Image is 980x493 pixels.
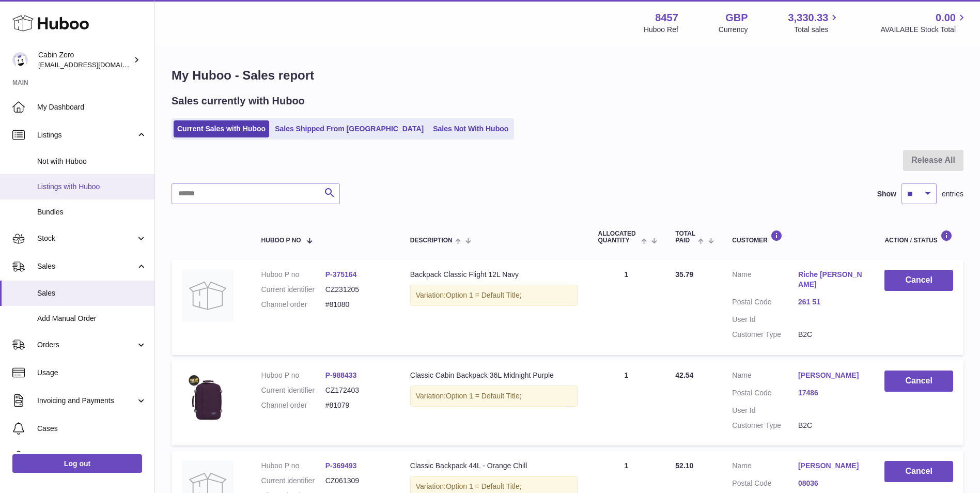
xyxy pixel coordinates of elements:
[798,461,864,471] a: [PERSON_NAME]
[261,270,325,280] dt: Huboo P no
[182,270,234,321] img: no-photo.jpg
[732,315,798,325] dt: User Id
[429,120,512,137] a: Sales Not With Huboo
[325,386,390,395] dd: CZ172403
[325,300,390,310] dd: #81080
[598,230,639,244] span: ALLOCATED Quantity
[37,234,136,243] span: Stock
[732,406,798,415] dt: User Id
[798,479,864,488] a: 08036
[325,285,390,295] dd: CZ231205
[446,392,522,400] span: Option 1 = Default Title;
[588,360,665,446] td: 1
[877,189,896,199] label: Show
[410,371,578,380] div: Classic Cabin Backpack 36L Midnight Purple
[325,476,390,486] dd: CZ061309
[798,371,864,380] a: [PERSON_NAME]
[446,482,522,490] span: Option 1 = Default Title;
[12,454,142,473] a: Log out
[675,270,693,279] span: 35.79
[788,11,841,35] a: 3,330.33 Total sales
[261,386,325,395] dt: Current identifier
[732,230,864,244] div: Customer
[719,25,748,35] div: Currency
[410,270,578,280] div: Backpack Classic Flight 12L Navy
[798,421,864,430] dd: B2C
[884,270,953,291] button: Cancel
[675,230,695,244] span: Total paid
[725,11,748,25] strong: GBP
[942,189,963,199] span: entries
[798,270,864,289] a: Riche [PERSON_NAME]
[732,388,798,400] dt: Postal Code
[788,11,829,25] span: 3,330.33
[37,157,147,166] span: Not with Huboo
[884,371,953,392] button: Cancel
[794,25,840,35] span: Total sales
[261,285,325,295] dt: Current identifier
[884,230,953,244] div: Action / Status
[261,476,325,486] dt: Current identifier
[261,371,325,380] dt: Huboo P no
[880,11,968,35] a: 0.00 AVAILABLE Stock Total
[410,237,453,244] span: Description
[37,207,147,217] span: Bundles
[732,461,798,473] dt: Name
[174,120,269,137] a: Current Sales with Huboo
[732,371,798,383] dt: Name
[644,25,678,35] div: Huboo Ref
[261,237,301,244] span: Huboo P no
[182,371,234,422] img: CLASSIC36L-Midnight-purple-FRONT_a758e131-8ba0-422a-9d3b-65f5e93cb922.jpg
[37,340,136,350] span: Orders
[410,461,578,471] div: Classic Backpack 44L - Orange Chill
[410,386,578,407] div: Variation:
[798,330,864,340] dd: B2C
[325,371,357,379] a: P-988433
[37,396,136,406] span: Invoicing and Payments
[172,67,963,84] h1: My Huboo - Sales report
[325,461,357,470] a: P-369493
[798,297,864,307] a: 261 51
[732,270,798,292] dt: Name
[38,60,152,69] span: [EMAIL_ADDRESS][DOMAIN_NAME]
[936,11,956,25] span: 0.00
[675,371,693,379] span: 42.54
[325,400,390,410] dd: #81079
[37,130,136,140] span: Listings
[798,388,864,398] a: 17486
[261,400,325,410] dt: Channel order
[37,424,147,434] span: Cases
[172,94,305,108] h2: Sales currently with Huboo
[880,25,968,35] span: AVAILABLE Stock Total
[37,182,147,192] span: Listings with Huboo
[325,270,357,279] a: P-375164
[261,461,325,471] dt: Huboo P no
[655,11,678,25] strong: 8457
[732,330,798,340] dt: Customer Type
[410,285,578,306] div: Variation:
[884,461,953,482] button: Cancel
[261,300,325,310] dt: Channel order
[37,314,147,323] span: Add Manual Order
[271,120,427,137] a: Sales Shipped From [GEOGRAPHIC_DATA]
[732,297,798,310] dt: Postal Code
[446,291,522,299] span: Option 1 = Default Title;
[12,52,28,68] img: internalAdmin-8457@internal.huboo.com
[675,461,693,470] span: 52.10
[588,259,665,355] td: 1
[37,288,147,298] span: Sales
[37,102,147,112] span: My Dashboard
[732,479,798,491] dt: Postal Code
[37,261,136,271] span: Sales
[732,421,798,430] dt: Customer Type
[37,368,147,378] span: Usage
[38,50,131,70] div: Cabin Zero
